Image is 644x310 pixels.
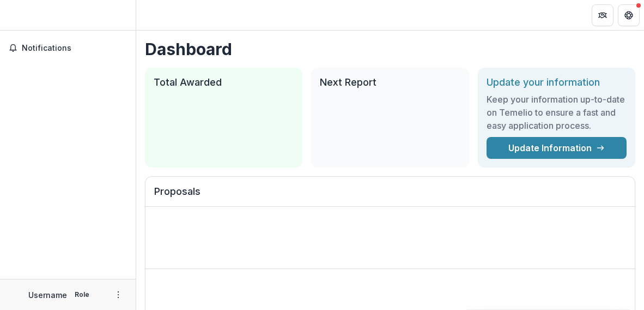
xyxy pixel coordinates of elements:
button: Get Help [618,4,640,26]
span: Notifications [22,44,127,53]
button: More [112,288,125,301]
p: Username [28,289,67,301]
button: Partners [592,4,613,26]
p: Role [71,290,93,300]
a: Update Information [487,137,627,159]
h1: Dashboard [145,39,635,59]
h2: Total Awarded [154,76,294,88]
button: Notifications [4,39,131,57]
h3: Keep your information up-to-date on Temelio to ensure a fast and easy application process. [487,93,627,132]
h2: Proposals [154,186,626,206]
h2: Next Report [320,76,460,88]
h2: Update your information [487,76,627,88]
